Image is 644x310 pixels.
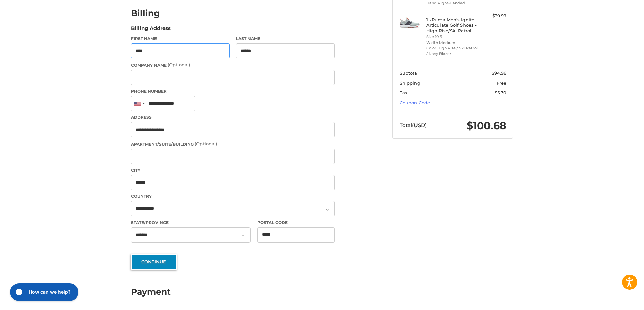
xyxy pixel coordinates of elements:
[131,8,170,19] h2: Billing
[131,287,171,297] h2: Payment
[426,45,478,56] li: Color High Rise / Ski Patrol / Navy Blazer
[257,220,335,226] label: Postal Code
[131,141,335,147] label: Apartment/Suite/Building
[131,167,335,173] label: City
[467,119,506,132] span: $100.68
[426,0,478,6] li: Hand Right-Handed
[131,88,335,94] label: Phone Number
[400,70,419,76] span: Subtotal
[236,36,335,42] label: Last Name
[131,36,230,42] label: First Name
[131,96,147,111] div: United States: +1
[492,70,506,76] span: $94.98
[7,281,80,303] iframe: Gorgias live chat messenger
[400,122,427,129] span: Total (USD)
[131,62,335,68] label: Company Name
[131,254,177,270] button: Continue
[497,80,506,86] span: Free
[426,40,478,46] li: Width Medium
[480,12,506,19] div: $39.99
[426,34,478,40] li: Size 10.5
[400,80,420,86] span: Shipping
[426,17,478,33] h4: 1 x Puma Men's Ignite Articulate Golf Shoes - High Rise/Ski Patrol
[400,90,407,95] span: Tax
[400,100,430,105] a: Coupon Code
[495,90,506,95] span: $5.70
[168,62,190,67] small: (Optional)
[131,114,335,120] label: Address
[131,193,335,199] label: Country
[131,220,251,226] label: State/Province
[195,141,217,146] small: (Optional)
[131,25,171,35] legend: Billing Address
